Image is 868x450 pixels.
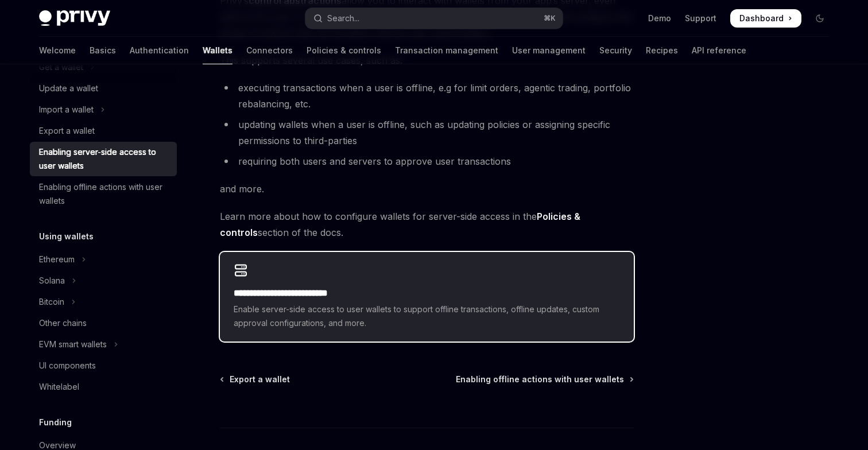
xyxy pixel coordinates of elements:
div: Export a wallet [39,124,95,138]
a: Other chains [30,313,177,333]
div: Enabling offline actions with user wallets [39,180,170,208]
a: Enabling offline actions with user wallets [456,374,633,385]
a: User management [512,37,586,64]
a: Export a wallet [221,374,290,385]
a: UI components [30,355,177,376]
a: Policies & controls [307,37,381,64]
span: Learn more about how to configure wallets for server-side access in the section of the docs. [220,208,634,240]
h5: Using wallets [39,230,94,243]
h5: Funding [39,416,72,429]
li: updating wallets when a user is offline, such as updating policies or assigning specific permissi... [220,117,634,149]
span: Export a wallet [230,374,290,385]
a: Recipes [646,37,678,64]
button: Open search [305,8,563,29]
li: executing transactions when a user is offline, e.g for limit orders, agentic trading, portfolio r... [220,80,634,112]
div: Other chains [39,316,87,330]
li: requiring both users and servers to approve user transactions [220,153,634,169]
a: Enabling offline actions with user wallets [30,177,177,211]
a: Basics [90,37,116,64]
a: Wallets [203,37,232,64]
button: Toggle Ethereum section [30,249,177,270]
span: Enable server-side access to user wallets to support offline transactions, offline updates, custo... [234,302,620,330]
a: Enabling server-side access to user wallets [30,142,177,176]
a: Whitelabel [30,377,177,397]
div: Search... [327,11,359,25]
a: API reference [692,37,746,64]
a: Transaction management [395,37,498,64]
a: Dashboard [730,9,801,28]
span: Dashboard [739,13,784,24]
a: Demo [648,13,671,24]
div: Bitcoin [39,295,64,309]
div: UI components [39,359,96,373]
span: Enabling offline actions with user wallets [456,374,624,385]
span: and more. [220,181,634,197]
span: ⌘ K [544,14,556,23]
button: Toggle EVM smart wallets section [30,334,177,355]
button: Toggle Import a wallet section [30,99,177,120]
a: Support [685,13,716,24]
a: Security [599,37,632,64]
a: Welcome [39,37,76,64]
a: Export a wallet [30,121,177,141]
div: Enabling server-side access to user wallets [39,145,170,173]
button: Toggle Solana section [30,270,177,291]
a: Connectors [246,37,293,64]
div: Ethereum [39,253,75,266]
button: Toggle dark mode [811,9,829,28]
div: Whitelabel [39,380,79,394]
button: Toggle Bitcoin section [30,292,177,312]
div: EVM smart wallets [39,338,107,351]
a: Update a wallet [30,78,177,99]
div: Update a wallet [39,82,98,95]
a: Authentication [130,37,189,64]
div: Solana [39,274,65,288]
div: Import a wallet [39,103,94,117]
img: dark logo [39,10,110,26]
